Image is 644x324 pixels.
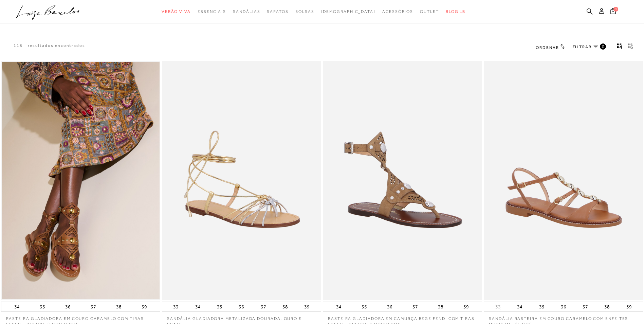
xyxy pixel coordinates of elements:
button: 36 [63,302,73,311]
button: 39 [461,302,471,311]
img: RASTEIRA GLADIADORA EM CAMURÇA BEGE FENDI COM TIRAS LASER E APLIQUES DOURADOS [324,62,481,299]
button: 38 [436,302,445,311]
span: BLOG LB [446,9,465,14]
a: noSubCategoriesText [420,5,439,18]
button: 34 [12,302,22,311]
button: 34 [515,302,525,311]
a: noSubCategoriesText [382,5,413,18]
button: 38 [280,302,290,311]
span: Sapatos [267,9,288,14]
p: resultados encontrados [28,43,85,49]
button: 38 [602,302,612,311]
span: Ordenar [536,45,559,50]
button: 35 [537,302,547,311]
span: Outlet [420,9,439,14]
button: 39 [140,302,149,311]
span: Essenciais [198,9,226,14]
a: noSubCategoriesText [198,5,226,18]
button: 36 [559,302,568,311]
span: Acessórios [382,9,413,14]
span: 1 [613,7,618,12]
span: [DEMOGRAPHIC_DATA] [321,9,375,14]
button: 33 [493,304,503,310]
button: Mostrar 4 produtos por linha [615,43,624,52]
button: 1 [608,7,618,17]
button: 37 [581,302,590,311]
button: 36 [237,302,246,311]
span: Verão Viva [162,9,191,14]
span: Sandálias [233,9,260,14]
button: 34 [193,302,203,311]
a: noSubCategoriesText [321,5,375,18]
button: 39 [624,302,634,311]
a: BLOG LB [446,5,465,18]
p: 118 [14,43,23,49]
img: SANDÁLIA RASTEIRA EM COURO CARAMELO COM ENFEITES OVAIS METÁLICOS [484,62,642,299]
a: noSubCategoriesText [267,5,288,18]
img: RASTEIRA GLADIADORA EM COURO CARAMELO COM TIRAS LASER E APLIQUES DOURADOS [2,62,160,299]
a: noSubCategoriesText [295,5,314,18]
button: 37 [89,302,98,311]
button: 34 [334,302,344,311]
button: 37 [410,302,420,311]
button: 37 [259,302,268,311]
a: noSubCategoriesText [162,5,191,18]
button: 36 [385,302,394,311]
span: Bolsas [295,9,314,14]
img: SANDÁLIA GLADIADORA METALIZADA DOURADA, OURO E PRATA [163,62,320,299]
button: 35 [360,302,369,311]
a: noSubCategoriesText [233,5,260,18]
button: 33 [171,302,181,311]
span: 2 [602,43,605,49]
button: 35 [215,302,224,311]
button: 38 [114,302,124,311]
span: FILTRAR [573,44,592,50]
button: gridText6Desc [626,43,635,52]
button: 35 [38,302,47,311]
button: 39 [302,302,312,311]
